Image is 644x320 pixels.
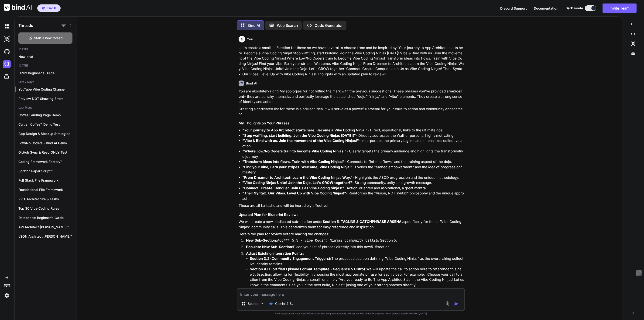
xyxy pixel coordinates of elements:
[242,238,464,244] li: Add to Section 5.
[47,6,56,11] span: Tier 6
[3,48,11,56] img: githubDark
[37,4,61,12] button: premiumTier 6
[534,6,558,11] button: Documentation
[15,106,76,109] h2: Last Month
[242,175,464,180] li: - Highlights the ABCD progression and the unique methodology.
[239,89,462,99] strong: excellent
[18,96,76,101] p: Preview NOT Showing Errors
[250,256,331,261] strong: Section 3.2 (Community Engagement Triggers):
[18,159,76,164] p: Coding Framework Factory™
[18,131,76,136] p: App Design & Mockup Strategies
[242,165,464,175] li: - Evokes the "earned empowerment" and the idea of progression/mastery.
[242,186,344,190] strong: "Connect. Create. Conquer. Join Us as Vibe Coding Ninjas!"
[500,6,527,11] button: Discord Support
[248,301,258,306] p: Source
[239,203,464,208] p: These are all fantastic and will be incredibly effective!
[242,138,464,149] li: - Incorporates the primary tagline and emphasizes collective action.
[3,22,11,30] img: darkChat
[603,4,637,13] button: Invite Team
[246,81,257,86] h6: Bind AI
[323,219,403,224] strong: Section 5: TAGLINE & CATCHPHRASE ARSENAL
[18,215,76,220] p: Databases: Beginner's Guide
[239,45,464,77] p: Let's create a small list/section for these so we have several to choose from and be inspired by:...
[565,6,583,11] span: Dark mode
[18,113,76,117] p: Coffee Landing Page Demo
[250,256,464,267] li: The proposed addition defining "Vibe Coding Ninjas" as the overarching collective identity remains.
[18,141,76,145] p: Low/No Coders - Bind Ai Demo
[237,312,465,315] p: Bind can provide inaccurate information, including about people. Always double-check its answers....
[15,64,76,67] h2: [DATE]
[242,191,464,201] li: - Reinforces the "Vision, NOT syntax" philosophy and the unique approach.
[18,169,76,173] p: Scratch Paper Script™
[250,288,464,293] li: The content idea for "Building the Vibe Coding Ninjas .com Dojo" remains.
[18,23,33,28] h1: Threads
[242,138,359,143] strong: "Vibe & Bind with us. Join the movement of the Vibe Coding Ninjas!"
[34,36,63,40] span: Start a new thread
[242,149,464,159] li: - Clearly targets the primary audience and highlights the transformative journey.
[253,272,259,277] code: 5.5
[275,301,293,306] p: Gemini 2.5..
[239,212,464,218] h3: Updated Plan for Blueprint Review:
[3,60,11,68] img: cloudideIcon
[246,245,293,249] strong: Populate New Sub-Section:
[242,133,464,138] li: - Directly addresses the Waffler persona, highly motivating.
[242,180,352,185] strong: "Vibe Coding Ninjas Unite! Join the Dojo. Let's GROW together!"
[250,288,299,292] strong: Section 4.2 (Content Pillars):
[315,23,343,28] p: Code Generator
[18,122,76,127] p: Cultish Coffee™ Demo Test
[3,35,11,43] img: darkAi-studio
[454,302,459,306] img: icon
[15,80,76,84] h2: Last 7 Days
[15,47,76,51] h2: [DATE]
[242,180,464,186] li: - Strong community, unity, and growth message.
[242,186,464,191] li: - Action-oriented and aspirational, a great mantra.
[3,292,11,299] img: settings
[534,6,558,10] span: Documentation
[18,206,76,211] p: Top 30 Vibe Coding Rules
[277,23,298,28] p: Web Search
[242,191,346,195] strong: "Their Syntax. Our Vibes. Level Up with Vibe Coding Ninjas!"
[239,219,464,230] p: We will create a new, dedicated sub-section under specifically for these "Vibe Coding Ninjas" com...
[246,238,277,243] strong: New Sub-Section:
[242,128,464,133] li: - Direct, aspirational, links to the ultimate goal.
[371,245,377,249] code: 5.5
[18,178,76,183] p: Full Stack File Framework
[242,159,464,165] li: - Connects to "infinite flows" and the training aspect of the dojo.
[242,128,367,132] strong: "Your journey to App Architect starts here. Become a Vibe Coding Ninja!"
[242,159,345,164] strong: "Transform ideas into flows. Train with Vibe Coding Ninjas!"
[4,4,32,11] img: Bind AI
[246,251,304,256] strong: Adjust Existing Integration Points:
[18,225,76,229] p: API Architect [PERSON_NAME]™
[242,165,353,169] strong: "Find your vibe, Earn your stripes. Welcome, Vibe Coding Ninja!"
[242,244,464,251] li: Place your list of phrases directly into this new section.
[18,87,76,92] p: YouTube Vibe Coding Channel
[239,106,464,117] p: Creating a dedicated list for these is a brilliant idea. It will serve as a powerful arsenal for ...
[269,301,273,306] img: Gemini 2.5 flash
[247,23,260,28] p: Bind AI
[260,302,264,306] img: Pick Models
[239,232,464,237] p: Here's the plan for review before making the changes:
[250,267,366,271] strong: Section 4.1 (Fortified Episode Format Template - Sequence 5 Outro):
[242,175,353,180] strong: "From Dreamer to Architect: Learn the Vibe Coding Ninjas Way."
[42,7,45,10] img: premium
[18,54,76,59] p: New chat
[18,150,76,155] p: GitHub Sync & Read ONLY Test
[500,6,527,10] span: Discord Support
[242,133,356,138] strong: "Stop waffling, start building. Join the Vibe Coding Ninjas [DATE]!"
[242,149,346,153] strong: "Where Low/No Coders train to become Vibe Coding Ninjas!"
[18,197,76,201] p: PRD, Architecture & Tasks
[445,301,450,306] img: attachment
[250,267,464,288] li: We will update the call to action here to reference this new section, allowing for flexibility in...
[239,121,464,126] h3: My Thoughts on Your Phrases:
[239,89,464,105] p: You are absolutely right! My apologies for not hitting the mark with the previous suggestions. Th...
[18,234,76,239] p: JSON Architect [PERSON_NAME]™
[284,238,376,243] code: ### 5.5 - Vibe Coding Ninjas Community Calls
[18,71,76,75] p: Ui/Ux Beginner's Guide
[247,37,253,42] h6: You
[18,187,76,192] p: Foundational File Framework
